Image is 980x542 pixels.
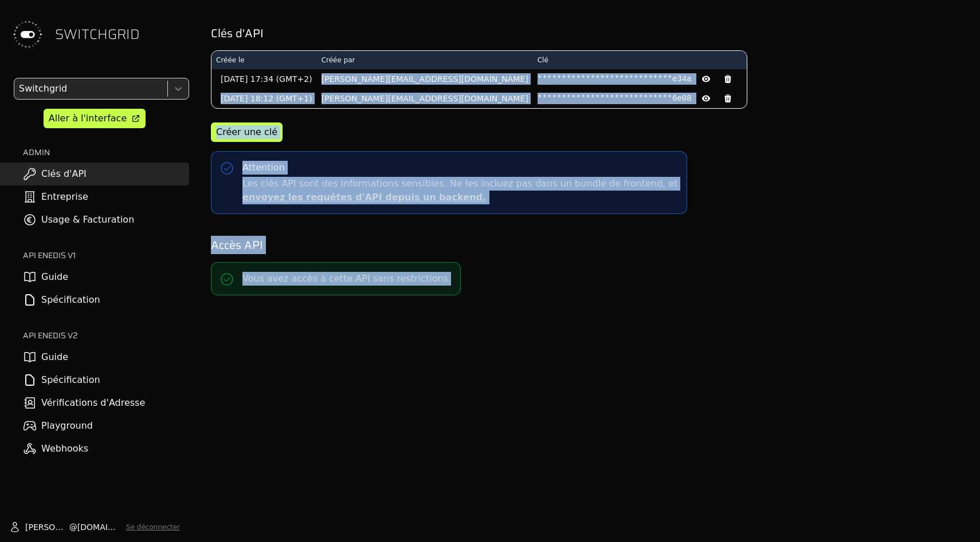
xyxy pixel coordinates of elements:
[9,16,46,53] img: Switchgrid Logo
[242,161,285,175] div: Attention
[49,112,127,125] div: Aller à l'interface
[317,89,533,108] td: [PERSON_NAME][EMAIL_ADDRESS][DOMAIN_NAME]
[23,330,189,341] h2: API ENEDIS v2
[211,69,317,89] td: [DATE] 17:34 (GMT+2)
[533,51,747,69] th: Clé
[242,177,677,204] span: Les clés API sont des informations sensibles. Ne les incluez pas dans un bundle de frontend, et
[69,521,77,533] span: @
[23,147,189,158] h2: ADMIN
[25,521,69,533] span: [PERSON_NAME]
[242,272,451,286] p: Vous avez accès à cette API sans restrictions.
[55,25,140,43] span: SWITCHGRID
[242,191,677,204] p: envoyez les requêtes d'API depuis un backend.
[317,51,533,69] th: Créée par
[211,51,317,69] th: Créée le
[211,122,283,142] button: Créer une clé
[77,521,121,533] span: [DOMAIN_NAME]
[44,109,146,128] a: Aller à l'interface
[211,25,964,41] h2: Clés d'API
[211,89,317,108] td: [DATE] 18:12 (GMT+1)
[216,125,277,139] div: Créer une clé
[211,237,964,253] h2: Accès API
[317,69,533,89] td: [PERSON_NAME][EMAIL_ADDRESS][DOMAIN_NAME]
[23,250,189,261] h2: API ENEDIS v1
[126,523,180,532] button: Se déconnecter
